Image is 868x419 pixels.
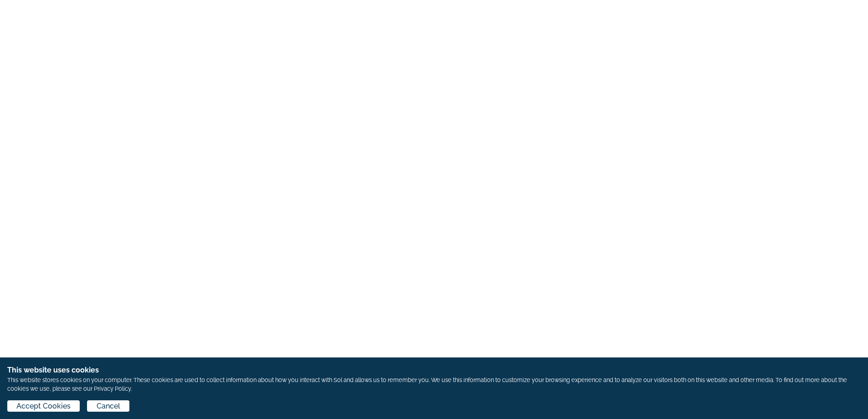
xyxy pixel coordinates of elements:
[97,401,120,412] span: Cancel
[7,365,861,376] h1: This website uses cookies
[7,400,80,412] button: Accept Cookies
[87,400,129,412] button: Cancel
[16,401,71,412] span: Accept Cookies
[7,376,861,393] p: This website stores cookies on your computer. These cookies are used to collect information about...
